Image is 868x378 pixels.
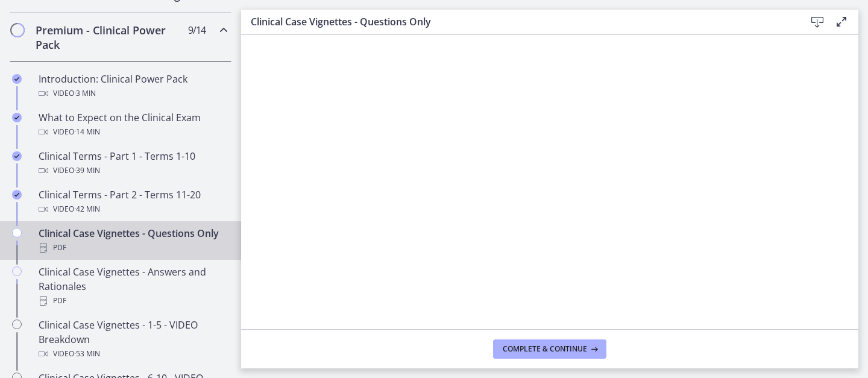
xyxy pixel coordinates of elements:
span: · 3 min [74,86,96,101]
i: Completed [12,151,22,161]
div: Video [39,125,227,139]
div: What to Expect on the Clinical Exam [39,110,227,139]
i: Completed [12,74,22,84]
span: · 39 min [74,163,100,178]
span: 9 / 14 [188,23,206,37]
div: Clinical Terms - Part 1 - Terms 1-10 [39,149,227,178]
span: Complete & continue [503,344,587,354]
span: · 53 min [74,347,100,361]
h3: Clinical Case Vignettes - Questions Only [251,14,786,29]
div: Clinical Terms - Part 2 - Terms 11-20 [39,187,227,216]
div: Video [39,163,227,178]
div: Video [39,202,227,216]
h2: Premium - Clinical Power Pack [36,23,183,52]
button: Complete & continue [493,339,606,359]
div: Video [39,347,227,361]
div: Video [39,86,227,101]
div: Clinical Case Vignettes - Questions Only [39,226,227,255]
div: Introduction: Clinical Power Pack [39,72,227,101]
div: PDF [39,241,227,255]
span: · 42 min [74,202,100,216]
i: Completed [12,190,22,200]
i: Completed [12,113,22,122]
span: · 14 min [74,125,100,139]
div: Clinical Case Vignettes - 1-5 - VIDEO Breakdown [39,318,227,361]
div: Clinical Case Vignettes - Answers and Rationales [39,265,227,308]
div: PDF [39,294,227,308]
